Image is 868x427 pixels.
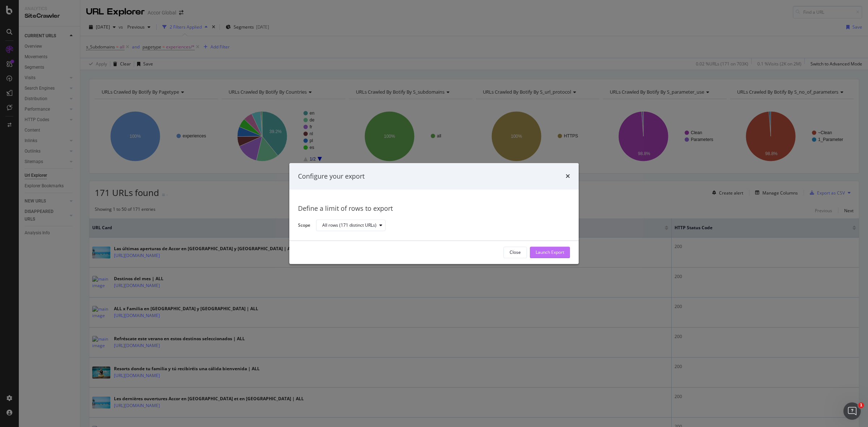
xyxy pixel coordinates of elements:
div: times [566,172,570,181]
span: 1 [858,402,864,408]
div: Launch Export [536,249,564,256]
button: Close [503,247,527,258]
label: Scope [298,222,310,230]
div: All rows (171 distinct URLs) [322,223,376,228]
div: Close [510,249,521,256]
div: Define a limit of rows to export [298,204,570,214]
div: Configure your export [298,172,365,181]
iframe: Intercom live chat [843,402,861,420]
button: Launch Export [530,247,570,258]
button: All rows (171 distinct URLs) [316,220,386,231]
div: modal [289,163,579,264]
